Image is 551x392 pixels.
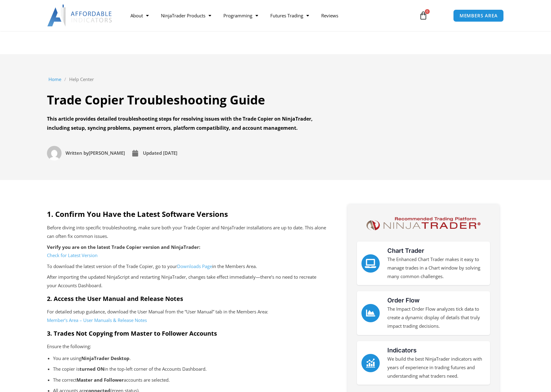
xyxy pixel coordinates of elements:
[47,224,326,241] p: Before diving into specific troubleshooting, make sure both your Trade Copier and NinjaTrader ins...
[264,9,315,23] a: Futures Trading
[64,149,125,157] span: [PERSON_NAME]
[364,215,483,232] img: NinjaTrader Logo | Affordable Indicators – NinjaTrader
[361,354,380,372] a: Indicators
[177,263,212,269] a: Downloads Page
[47,5,113,26] img: LogoAI | Affordable Indicators – NinjaTrader
[410,7,437,24] a: 0
[387,347,417,354] a: Indicators
[361,254,380,273] a: Chart Trader
[47,252,98,258] a: Check for Latest Version
[66,150,89,156] span: Written by
[53,365,320,373] p: The copier is in the top-left corner of the Accounts Dashboard.
[48,75,61,84] a: Home
[387,305,485,330] p: The Impact Order Flow analyzes tick data to create a dynamic display of details that truly impact...
[124,9,412,23] nav: Menu
[387,355,485,380] p: We build the best NinjaTrader indicators with years of experience in trading futures and understa...
[47,91,327,108] h1: Trade Copier Troubleshooting Guide
[47,209,228,219] strong: 1. Confirm You Have the Latest Software Versions
[47,273,326,290] p: After importing the updated NinjaScript and restarting NinjaTrader, changes take effect immediate...
[47,342,326,351] p: Ensure the following:
[47,146,62,161] img: Picture of David Koehler
[453,9,504,22] a: MEMBERS AREA
[69,75,94,84] a: Help Center
[47,295,183,303] strong: 2. Access the User Manual and Release Notes
[387,247,424,254] a: Chart Trader
[81,355,130,361] strong: NinjaTrader Desktop
[315,9,344,23] a: Reviews
[64,75,66,84] span: /
[53,376,320,384] p: The correct accounts are selected.
[387,297,420,304] a: Order Flow
[47,262,326,271] p: To download the latest version of the Trade Copier, go to your in the Members Area.
[76,377,124,383] strong: Master and Follower
[387,255,485,281] p: The Enhanced Chart Trader makes it easy to manage trades in a Chart window by solving many common...
[155,9,217,23] a: NinjaTrader Products
[47,244,200,250] strong: Verify you are on the latest Trade Copier version and NinjaTrader:
[460,13,498,18] span: MEMBERS AREA
[47,115,327,132] div: This article provides detailed troubleshooting steps for resolving issues with the Trade Copier o...
[124,9,155,23] a: About
[47,329,217,337] strong: 3. Trades Not Copying from Master to Follower Accounts
[143,150,162,156] span: Updated
[47,317,147,323] a: Member’s Area – User Manuals & Release Notes
[163,150,177,156] time: [DATE]
[425,9,430,14] span: 0
[361,304,380,322] a: Order Flow
[217,9,264,23] a: Programming
[80,366,104,372] strong: turned ON
[47,308,326,325] p: For detailed setup guidance, download the User Manual from the “User Manual” tab in the Members A...
[53,354,320,363] p: You are using .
